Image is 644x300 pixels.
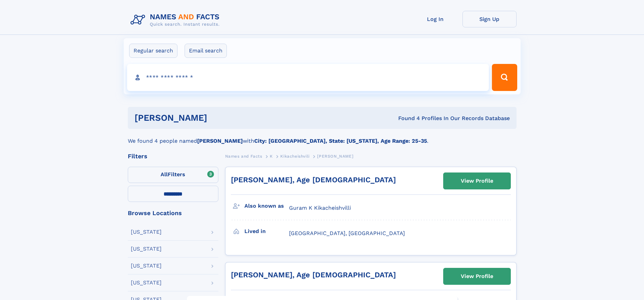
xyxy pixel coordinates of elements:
[461,173,493,189] div: View Profile
[131,229,162,235] div: [US_STATE]
[231,271,396,279] a: [PERSON_NAME], Age [DEMOGRAPHIC_DATA]
[270,154,273,159] span: K
[461,269,493,284] div: View Profile
[444,268,510,284] a: View Profile
[131,263,162,269] div: [US_STATE]
[129,44,177,58] label: Regular search
[225,152,262,160] a: Names and Facts
[135,114,303,122] h1: [PERSON_NAME]
[185,44,227,58] label: Email search
[462,11,517,27] a: Sign Up
[270,152,273,160] a: K
[127,64,489,91] input: search input
[303,115,510,122] div: Found 4 Profiles In Our Records Database
[128,129,517,145] div: We found 4 people named with .
[131,246,162,252] div: [US_STATE]
[231,176,396,184] a: [PERSON_NAME], Age [DEMOGRAPHIC_DATA]
[128,167,218,183] label: Filters
[197,138,243,144] b: [PERSON_NAME]
[408,11,462,27] a: Log In
[280,154,309,159] span: Kikacheishvili
[280,152,309,160] a: Kikacheishvili
[161,171,168,178] span: All
[317,154,353,159] span: [PERSON_NAME]
[128,210,218,216] div: Browse Locations
[128,153,218,159] div: Filters
[128,11,225,29] img: Logo Names and Facts
[244,226,289,237] h3: Lived in
[289,230,405,236] span: [GEOGRAPHIC_DATA], [GEOGRAPHIC_DATA]
[289,205,351,211] span: Guram K Kikacheishvilli
[444,173,510,189] a: View Profile
[492,64,517,91] button: Search Button
[131,280,162,285] div: [US_STATE]
[254,138,427,144] b: City: [GEOGRAPHIC_DATA], State: [US_STATE], Age Range: 25-35
[244,200,289,212] h3: Also known as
